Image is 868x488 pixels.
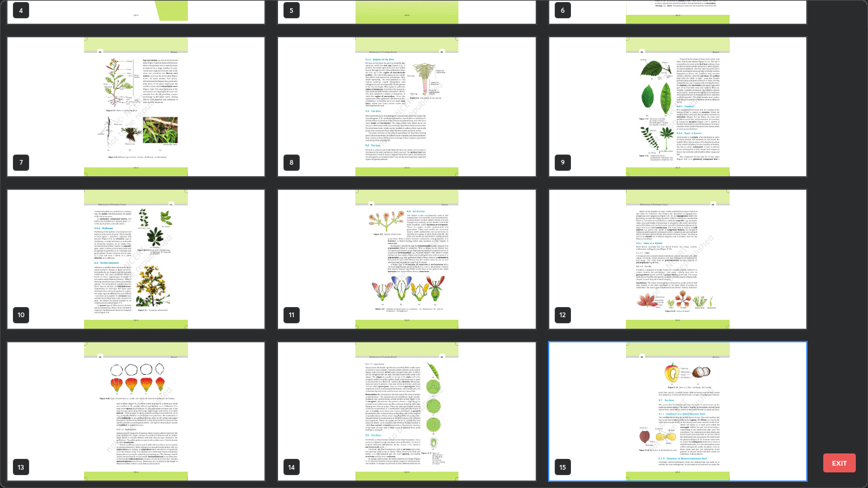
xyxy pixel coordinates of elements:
[549,37,806,176] img: 1724056812KH4Y5P.pdf
[549,342,806,481] img: 1724056812KH4Y5P.pdf
[7,37,264,176] img: 1724056812KH4Y5P.pdf
[7,342,264,481] img: 1724056812KH4Y5P.pdf
[278,342,535,481] img: 1724056812KH4Y5P.pdf
[823,453,856,472] button: EXIT
[549,190,806,329] img: 1724056812KH4Y5P.pdf
[278,190,535,329] img: 1724056812KH4Y5P.pdf
[278,37,535,176] img: 1724056812KH4Y5P.pdf
[1,1,844,487] div: grid
[7,190,264,329] img: 1724056812KH4Y5P.pdf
